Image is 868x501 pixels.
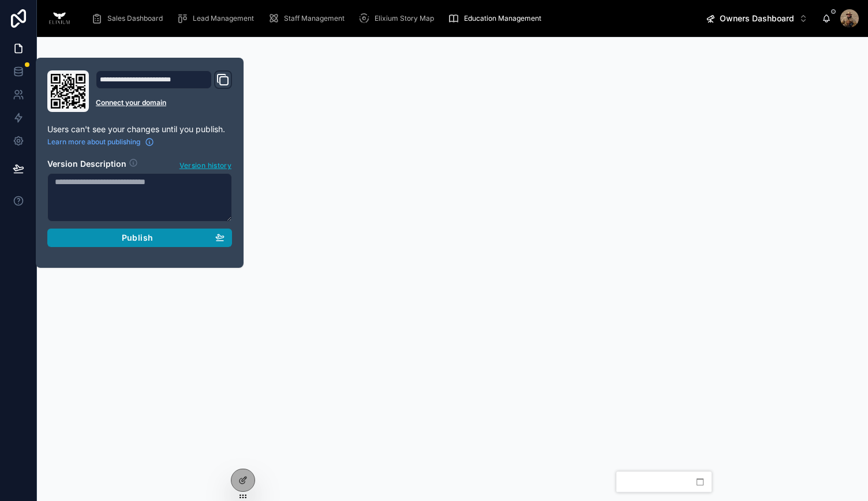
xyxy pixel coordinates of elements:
[96,70,232,112] div: Domain and Custom Link
[47,229,232,247] button: Publish
[47,124,232,135] p: Users can't see your changes until you publish.
[444,8,549,29] a: Education Management
[179,159,231,170] span: Version history
[107,14,163,23] span: Sales Dashboard
[284,14,345,23] span: Staff Management
[464,14,541,23] span: Education Management
[47,158,126,171] h2: Version Description
[122,233,153,243] span: Publish
[96,98,232,107] a: Connect your domain
[375,14,434,23] span: Elixium Story Map
[355,8,442,29] a: Elixium Story Map
[179,158,232,171] button: Version history
[82,6,697,31] div: scrollable content
[47,137,154,147] a: Learn more about publishing
[264,8,353,29] a: Staff Management
[193,14,254,23] span: Lead Management
[173,8,262,29] a: Lead Management
[46,9,73,28] img: App logo
[88,8,171,29] a: Sales Dashboard
[720,13,794,24] span: Owners Dashboard
[47,137,140,147] span: Learn more about publishing
[697,8,817,29] button: Select Button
